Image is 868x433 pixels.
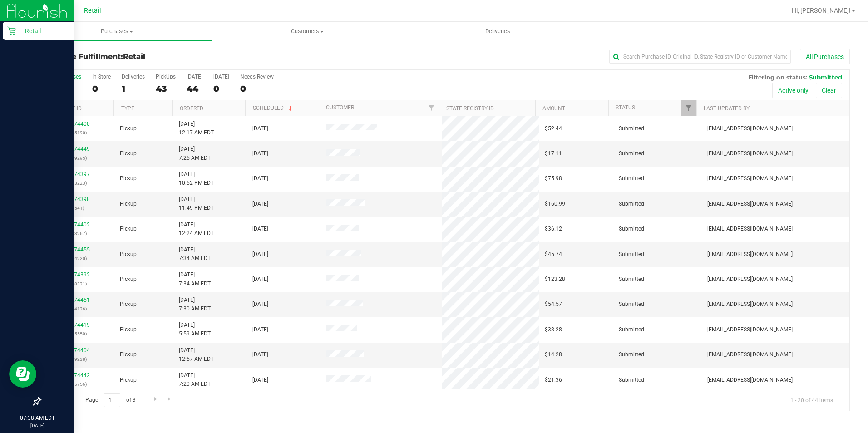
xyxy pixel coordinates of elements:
[707,200,793,208] span: [EMAIL_ADDRESS][DOMAIN_NAME]
[120,325,137,334] span: Pickup
[252,300,268,309] span: [DATE]
[619,325,644,334] span: Submitted
[40,53,310,61] h3: Purchase Fulfillment:
[179,346,214,364] span: [DATE] 12:57 AM EDT
[545,124,562,133] span: $52.44
[252,350,268,359] span: [DATE]
[619,174,644,183] span: Submitted
[92,74,111,80] div: In Store
[619,225,644,233] span: Submitted
[252,376,268,384] span: [DATE]
[252,174,268,183] span: [DATE]
[707,250,793,259] span: [EMAIL_ADDRESS][DOMAIN_NAME]
[64,246,90,253] a: 01674455
[816,83,842,98] button: Clear
[46,254,109,263] p: (144220)
[9,360,36,388] iframe: Resource center
[7,26,16,35] inline-svg: Retail
[92,84,111,94] div: 0
[619,124,644,133] span: Submitted
[252,149,268,158] span: [DATE]
[800,49,850,64] button: All Purchases
[240,84,274,94] div: 0
[253,105,294,111] a: Scheduled
[707,275,793,284] span: [EMAIL_ADDRESS][DOMAIN_NAME]
[122,84,145,94] div: 1
[104,393,120,407] input: 1
[4,414,70,422] p: 07:38 AM EDT
[545,225,562,233] span: $36.12
[545,376,562,384] span: $21.36
[252,225,268,233] span: [DATE]
[212,22,402,41] a: Customers
[707,174,793,183] span: [EMAIL_ADDRESS][DOMAIN_NAME]
[213,84,229,94] div: 0
[46,280,109,288] p: (658331)
[619,376,644,384] span: Submitted
[64,196,90,202] a: 01674398
[252,325,268,334] span: [DATE]
[78,393,143,407] span: Page of 3
[616,104,635,111] a: Status
[545,250,562,259] span: $45.74
[707,124,793,133] span: [EMAIL_ADDRESS][DOMAIN_NAME]
[46,355,109,364] p: (409238)
[545,275,565,284] span: $123.28
[64,297,90,303] a: 01674451
[120,225,137,233] span: Pickup
[619,200,644,208] span: Submitted
[123,52,145,61] span: Retail
[64,372,90,379] a: 01674442
[748,74,807,81] span: Filtering on status:
[120,124,137,133] span: Pickup
[473,27,523,35] span: Deliveries
[120,174,137,183] span: Pickup
[403,22,593,41] a: Deliveries
[179,271,211,288] span: [DATE] 7:34 AM EDT
[542,105,565,112] a: Amount
[609,50,791,64] input: Search Purchase ID, Original ID, State Registry ID or Customer Name...
[120,300,137,309] span: Pickup
[64,347,90,354] a: 01674404
[22,22,212,41] a: Purchases
[121,105,134,112] a: Type
[772,83,814,98] button: Active only
[424,100,439,116] a: Filter
[619,300,644,309] span: Submitted
[187,74,202,80] div: [DATE]
[64,171,90,177] a: 01674397
[16,25,70,36] p: Retail
[64,271,90,278] a: 01674392
[545,174,562,183] span: $75.98
[545,325,562,334] span: $38.28
[240,74,274,80] div: Needs Review
[64,121,90,127] a: 01674400
[163,393,177,405] a: Go to the last page
[619,250,644,259] span: Submitted
[326,104,354,111] a: Customer
[120,350,137,359] span: Pickup
[545,350,562,359] span: $14.28
[619,275,644,284] span: Submitted
[156,84,176,94] div: 43
[64,146,90,152] a: 01674449
[252,200,268,208] span: [DATE]
[707,300,793,309] span: [EMAIL_ADDRESS][DOMAIN_NAME]
[46,305,109,313] p: (194136)
[545,300,562,309] span: $54.57
[707,350,793,359] span: [EMAIL_ADDRESS][DOMAIN_NAME]
[213,74,229,80] div: [DATE]
[122,74,145,80] div: Deliveries
[46,154,109,162] p: (979295)
[212,27,402,35] span: Customers
[809,74,842,81] span: Submitted
[179,221,214,238] span: [DATE] 12:24 AM EDT
[179,120,214,137] span: [DATE] 12:17 AM EDT
[707,225,793,233] span: [EMAIL_ADDRESS][DOMAIN_NAME]
[179,296,211,313] span: [DATE] 7:30 AM EDT
[707,376,793,384] span: [EMAIL_ADDRESS][DOMAIN_NAME]
[545,149,562,158] span: $17.11
[783,393,840,407] span: 1 - 20 of 44 items
[792,7,851,14] span: Hi, [PERSON_NAME]!
[187,84,202,94] div: 44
